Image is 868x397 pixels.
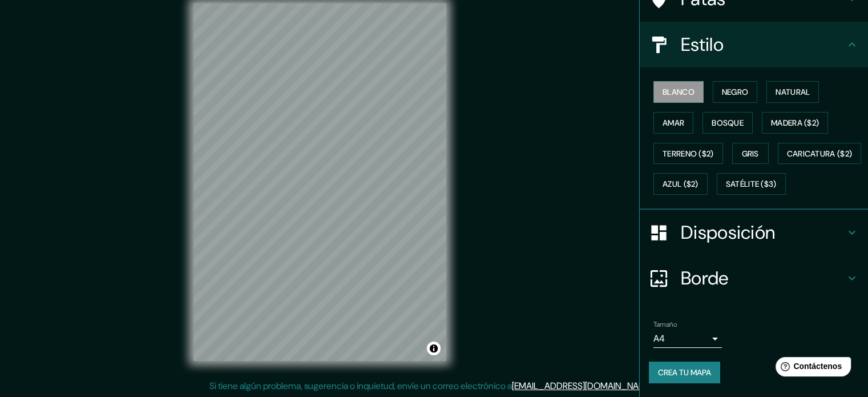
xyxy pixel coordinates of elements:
font: Negro [722,87,749,97]
font: Disposición [681,220,775,244]
font: Amar [663,118,684,128]
div: Estilo [640,22,868,67]
font: Borde [681,266,729,290]
div: Disposición [640,210,868,255]
font: Caricatura ($2) [787,149,853,159]
button: Gris [732,143,769,165]
font: Crea tu mapa [658,367,711,378]
a: [EMAIL_ADDRESS][DOMAIN_NAME] [512,380,653,392]
font: A4 [653,332,665,344]
canvas: Mapa [193,3,446,361]
div: Borde [640,255,868,301]
button: Terreno ($2) [653,143,723,165]
div: A4 [653,330,722,348]
font: Gris [742,149,759,159]
button: Satélite ($3) [717,173,786,195]
font: Terreno ($2) [663,149,714,159]
font: Bosque [712,118,744,128]
font: Tamaño [653,320,677,329]
button: Blanco [653,81,704,103]
font: Estilo [681,33,724,57]
font: Si tiene algún problema, sugerencia o inquietud, envíe un correo electrónico a [209,380,512,392]
button: Negro [713,81,758,103]
font: Blanco [663,87,695,97]
font: Azul ($2) [663,179,699,190]
button: Bosque [703,112,753,134]
button: Caricatura ($2) [778,143,862,165]
font: Madera ($2) [771,118,819,128]
button: Natural [766,81,819,103]
button: Madera ($2) [762,112,828,134]
button: Crea tu mapa [649,362,720,383]
font: Satélite ($3) [726,179,777,190]
iframe: Lanzador de widgets de ayuda [766,352,855,384]
button: Amar [653,112,693,134]
button: Azul ($2) [653,173,708,195]
button: Activar o desactivar atribución [427,342,441,355]
font: Natural [776,87,810,97]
